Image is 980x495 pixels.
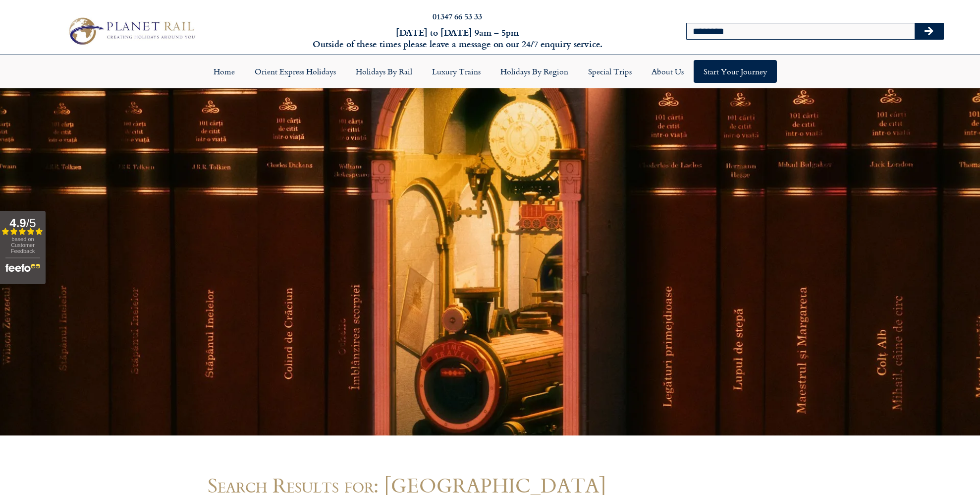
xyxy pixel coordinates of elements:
[208,475,772,495] h1: Search Results for: [GEOGRAPHIC_DATA]
[346,60,422,83] a: Holidays by Rail
[433,10,482,22] a: 01347 66 53 33
[642,60,694,83] a: About Us
[422,60,490,83] a: Luxury Trains
[245,60,346,83] a: Orient Express Holidays
[63,14,198,48] img: Planet Rail Train Holidays Logo
[264,27,651,50] h6: [DATE] to [DATE] 9am – 5pm Outside of these times please leave a message on our 24/7 enquiry serv...
[5,60,975,83] nav: Menu
[694,60,777,83] a: Start your Journey
[915,23,943,39] button: Search
[578,60,642,83] a: Special Trips
[204,60,245,83] a: Home
[490,60,578,83] a: Holidays by Region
